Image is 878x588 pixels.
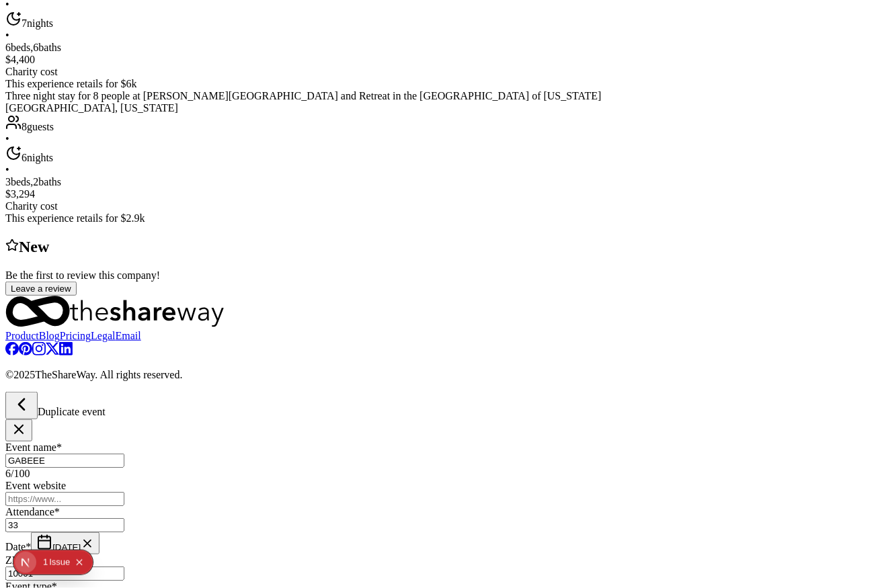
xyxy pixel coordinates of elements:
button: [DATE] [31,532,99,554]
span: 6 nights [22,152,53,163]
div: 3 beds, 2 baths [5,176,873,188]
label: Event name [5,442,62,453]
label: Event website [5,480,66,491]
input: https://www... [5,492,124,506]
input: 12345 (U.S. only) [5,566,124,581]
div: Charity cost [5,200,873,212]
div: Be the first to review this company! [5,269,873,282]
span: 8 guests [22,121,54,132]
button: Leave a review [5,282,77,296]
div: • [5,133,873,145]
span: New [19,238,49,255]
a: Blog [39,330,60,341]
a: Email [116,330,141,341]
a: Product [5,330,39,341]
label: ZIP code [5,554,50,566]
a: Pricing [60,330,91,341]
div: • [5,164,873,176]
nav: quick links [5,330,873,342]
div: $3,294 [5,188,873,200]
div: Duplicate event [5,392,873,419]
label: Attendance [5,506,60,517]
div: 6 /100 [5,468,873,480]
input: Spring Fundraiser [5,454,124,468]
a: Legal [91,330,115,341]
input: 20 [5,518,124,532]
div: This experience retails for $2.9k [5,212,873,224]
p: © 2025 TheShareWay. All rights reserved. [5,369,873,381]
label: Date [5,541,31,552]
